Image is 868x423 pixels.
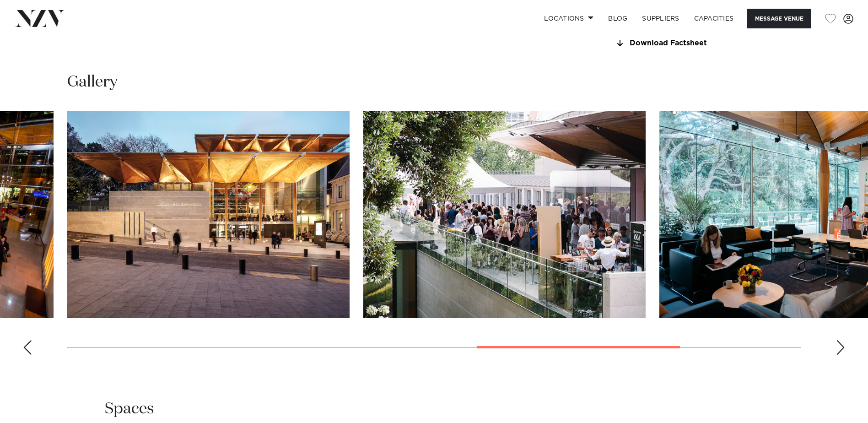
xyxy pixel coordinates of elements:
a: BLOG [601,9,635,28]
swiper-slide: 7 / 9 [363,111,646,318]
a: Locations [537,9,601,28]
img: nzv-logo.png [15,10,65,27]
a: SUPPLIERS [635,9,686,28]
h2: Gallery [67,72,118,92]
button: Message Venue [747,9,811,28]
a: Download Factsheet [615,39,764,48]
swiper-slide: 6 / 9 [67,111,350,318]
a: Capacities [687,9,741,28]
h2: Spaces [105,399,154,419]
